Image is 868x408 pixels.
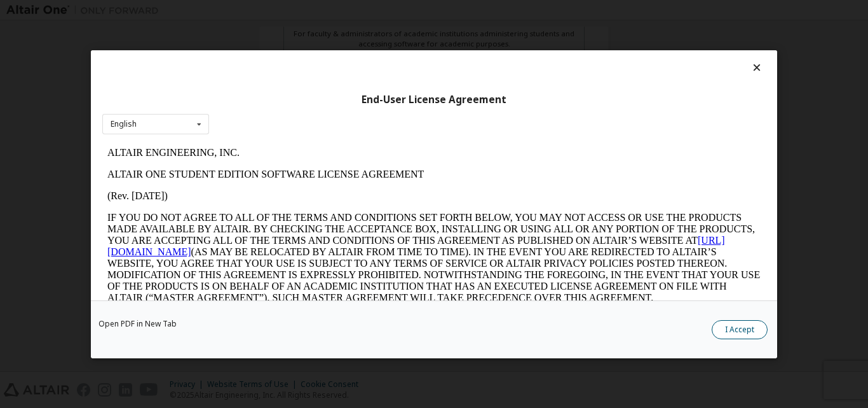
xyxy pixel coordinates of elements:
a: Open PDF in New Tab [98,320,177,327]
p: IF YOU DO NOT AGREE TO ALL OF THE TERMS AND CONDITIONS SET FORTH BELOW, YOU MAY NOT ACCESS OR USE... [5,70,658,162]
p: ALTAIR ENGINEERING, INC. [5,5,658,17]
div: English [111,120,137,128]
p: This Altair One Student Edition Software License Agreement (“Agreement”) is between Altair Engine... [5,172,658,218]
p: ALTAIR ONE STUDENT EDITION SOFTWARE LICENSE AGREEMENT [5,27,658,38]
p: (Rev. [DATE]) [5,48,658,60]
button: I Accept [712,320,768,339]
div: End-User License Agreement [102,93,766,106]
a: [URL][DOMAIN_NAME] [5,93,623,115]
